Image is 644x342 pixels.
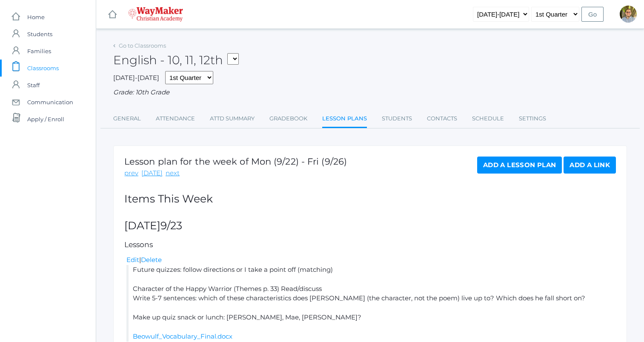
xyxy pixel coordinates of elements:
a: Add a Link [564,157,616,174]
a: Attd Summary [210,110,255,127]
h2: Items This Week [124,193,616,205]
span: Staff [27,77,40,94]
a: Settings [519,110,546,127]
span: [DATE]-[DATE] [113,74,159,82]
a: Contacts [427,110,457,127]
h1: Lesson plan for the week of Mon (9/22) - Fri (9/26) [124,157,347,166]
a: next [166,168,180,178]
h2: [DATE] [124,220,616,232]
a: Lesson Plans [322,110,367,128]
h5: Lessons [124,241,616,249]
li: Future quizzes: follow directions or I take a point off (matching) Character of the Happy Warrior... [126,265,616,342]
a: Beowulf_Vocabulary_Final.docx [133,332,232,340]
a: Gradebook [269,110,307,127]
a: Edit [126,256,139,264]
img: 4_waymaker-logo-stack-white.png [128,7,183,22]
a: Schedule [472,110,504,127]
a: Add a Lesson Plan [477,157,562,174]
a: Attendance [156,110,195,127]
a: Students [382,110,412,127]
a: [DATE] [141,168,163,178]
div: Grade: 10th Grade [113,88,627,97]
a: General [113,110,141,127]
span: Classrooms [27,60,59,77]
span: Students [27,26,52,43]
span: Communication [27,94,73,111]
span: Families [27,43,51,60]
span: Apply / Enroll [27,111,64,128]
span: Home [27,9,45,26]
div: | [126,255,616,265]
h2: English - 10, 11, 12th [113,54,239,67]
div: Kylen Braileanu [620,6,637,23]
a: prev [124,168,138,178]
a: Delete [141,256,162,264]
a: Go to Classrooms [119,42,166,49]
span: 9/23 [160,219,182,232]
input: Go [581,7,604,22]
